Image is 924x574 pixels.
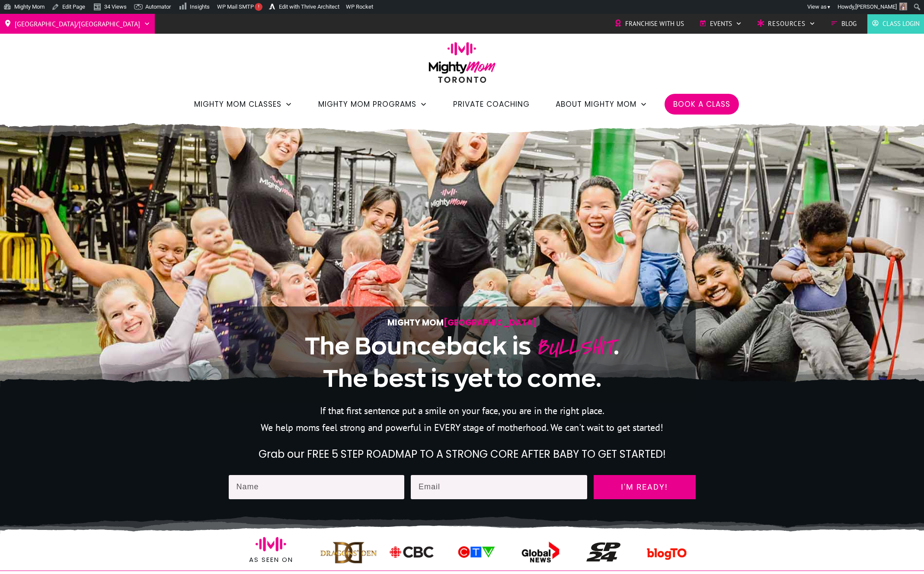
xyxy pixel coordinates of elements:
[556,97,636,112] span: About Mighty Mom
[673,97,730,112] a: Book a Class
[872,17,920,30] a: Class Login
[451,544,500,560] img: ctv-logo-mighty-mom-news
[411,475,587,499] input: Email
[318,97,427,112] a: Mighty Mom Programs
[855,3,897,10] span: [PERSON_NAME]
[536,331,614,364] span: BULLSHIT
[318,97,416,112] span: Mighty Mom Programs
[255,331,669,394] h1: .
[190,3,210,10] span: Insights
[320,405,604,417] span: If that first sentence put a smile on your face, you are in the right place.
[601,483,688,491] span: I'm ready!
[305,333,531,359] span: The Bounceback is
[831,17,857,30] a: Blog
[594,475,696,499] a: I'm ready!
[256,529,286,559] img: ico-mighty-mom
[453,97,530,112] a: Private Coaching
[614,17,684,30] a: Franchise with Us
[255,316,669,330] p: Mighty Mom
[229,447,695,462] h2: Grab our FREE 5 STEP ROADMAP TO A STRONG CORE AFTER BABY TO GET STARTED!
[827,4,831,10] span: ▼
[323,365,601,391] span: The best is yet to come.
[4,17,150,31] a: [GEOGRAPHIC_DATA]/[GEOGRAPHIC_DATA]
[229,554,313,565] p: As seen on
[556,97,647,112] a: About Mighty Mom
[261,421,663,434] span: We help moms feel strong and powerful in EVERY stage of motherhood. We can't wait to get started!
[194,97,292,112] a: Mighty Mom Classes
[320,538,377,566] img: dragonsden
[586,542,620,562] img: CP24 Logo
[625,17,684,30] span: Franchise with Us
[841,17,857,30] span: Blog
[255,3,262,11] span: !
[15,17,140,31] span: [GEOGRAPHIC_DATA]/[GEOGRAPHIC_DATA]
[388,544,436,560] img: mighty-mom-postpartum-fitness-jess-sennet-cbc
[194,97,281,112] span: Mighty Mom Classes
[229,475,405,499] input: Name
[699,17,742,30] a: Events
[444,317,537,328] span: [GEOGRAPHIC_DATA]
[424,42,500,89] img: mightymom-logo-toronto
[511,540,568,564] img: global-news-logo-mighty-mom-toronto-interview
[882,17,920,30] span: Class Login
[757,17,815,30] a: Resources
[768,17,806,30] span: Resources
[710,17,732,30] span: Events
